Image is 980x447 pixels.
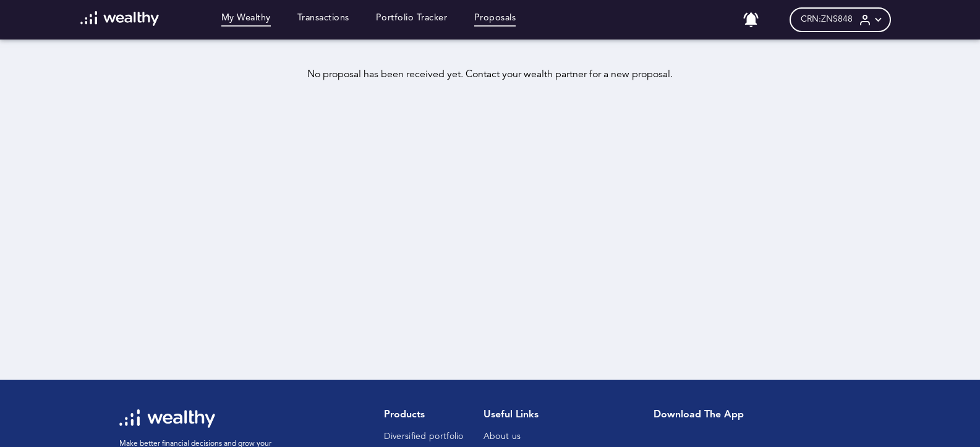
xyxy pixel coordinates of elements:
a: My Wealthy [221,13,271,27]
h1: Products [384,409,463,421]
h1: Download the app [654,409,851,421]
img: wl-logo-white.svg [119,409,215,428]
a: Proposals [474,13,516,27]
img: wl-logo-white.svg [80,11,159,26]
span: CRN: ZNS848 [801,14,853,25]
a: Portfolio Tracker [376,13,448,27]
h1: Useful Links [484,409,553,421]
a: About us [484,432,521,441]
div: No proposal has been received yet. Contact your wealth partner for a new proposal. [30,69,950,81]
a: Diversified portfolio [384,432,463,441]
a: Transactions [297,13,349,27]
